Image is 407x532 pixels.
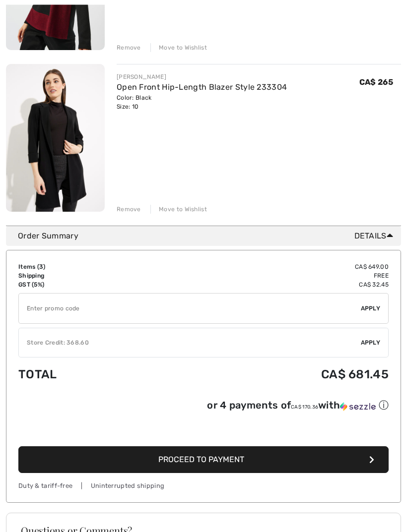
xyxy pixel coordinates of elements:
span: 3 [39,264,43,271]
div: or 4 payments of with [207,399,389,413]
img: Sezzle [340,403,376,412]
input: Promo code [19,294,361,324]
span: Apply [361,339,381,348]
span: CA$ 170.36 [291,405,318,411]
div: Remove [117,205,141,214]
div: [PERSON_NAME] [117,73,287,82]
iframe: PayPal-paypal [18,416,389,443]
img: Open Front Hip-Length Blazer Style 233304 [6,64,105,213]
div: Order Summary [18,231,397,242]
td: GST (5%) [18,281,153,290]
div: Remove [117,44,141,53]
td: Shipping [18,272,153,281]
td: CA$ 681.45 [153,358,389,392]
button: Proceed to Payment [18,447,389,473]
td: CA$ 32.45 [153,281,389,290]
div: Move to Wishlist [150,205,207,214]
td: Free [153,272,389,281]
span: Apply [361,304,381,313]
div: Duty & tariff-free | Uninterrupted shipping [18,481,389,491]
td: Total [18,358,153,392]
td: CA$ 649.00 [153,263,389,272]
div: Store Credit: 368.60 [19,339,361,348]
span: Details [354,231,397,242]
div: Move to Wishlist [150,44,207,53]
span: CA$ 265 [359,78,393,87]
div: or 4 payments ofCA$ 170.36withSezzle Click to learn more about Sezzle [18,399,389,416]
a: Open Front Hip-Length Blazer Style 233304 [117,83,287,92]
span: Proceed to Payment [158,455,244,465]
td: Items ( ) [18,263,153,272]
div: Color: Black Size: 10 [117,94,287,112]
